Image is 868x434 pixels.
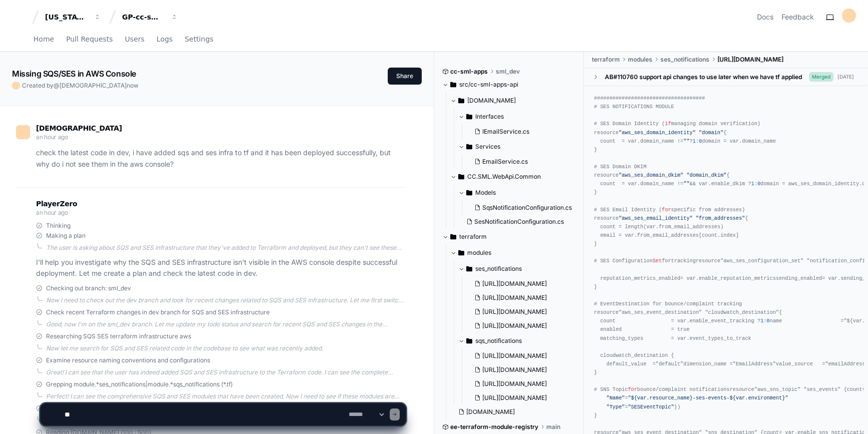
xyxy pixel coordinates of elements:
span: [URL][DOMAIN_NAME] [482,352,547,360]
span: [URL][DOMAIN_NAME] [717,56,783,64]
svg: Directory [450,79,456,91]
div: Now I need to check out the dev branch and look for recent changes related to SQS and SES infrast... [46,296,406,304]
span: Check recent Terraform changes in dev branch for SQS and SES infrastructure [46,308,270,316]
button: modules [450,245,577,261]
span: "aws_ses_configuration_set" [720,258,803,264]
svg: Directory [458,171,464,183]
button: IEmailService.cs [470,125,572,139]
span: "default" [656,361,683,367]
span: sml_dev [496,68,520,76]
span: Interfaces [475,113,504,121]
button: EmailService.cs [470,155,572,169]
span: 1 [751,181,754,187]
button: [URL][DOMAIN_NAME] [470,291,571,305]
div: Good, now I'm on the sml_dev branch. Let me update my todo status and search for recent SQS and S... [46,320,406,328]
button: [US_STATE] Pacific [41,8,105,26]
button: Services [458,139,578,155]
a: Users [125,28,145,51]
svg: Directory [466,263,472,275]
button: Interfaces [458,109,578,125]
span: IEmailService.cs [482,128,529,136]
button: [DOMAIN_NAME] [450,93,578,109]
span: terraform [459,233,487,241]
div: AB#110760 support api changes to use later when we have tf applied [605,73,802,81]
button: [URL][DOMAIN_NAME] [470,319,571,333]
span: now [127,82,139,89]
div: [DATE] [837,73,854,81]
span: 1 [760,318,763,324]
span: for [662,207,671,213]
span: Set [652,258,661,264]
span: tracking [671,258,695,264]
div: GP-cc-sml-apps [122,12,165,22]
button: terraform [442,229,577,245]
span: "EmailAddress" [733,361,776,367]
span: EmailService.cs [482,158,528,166]
span: "aws_ses_email_identity" [619,215,693,221]
span: Created by [22,82,139,90]
span: "emailAddress" [825,361,868,367]
a: Docs [757,12,773,22]
div: The user is asking about SQS and SES infrastructure that they've added to Terraform and deployed,... [46,244,406,252]
a: Settings [185,28,213,51]
button: sqs_notifications [458,333,577,349]
span: "aws_ses_event_destination" [619,309,702,315]
span: Thinking [46,222,71,230]
span: "aws_ses_domain_identity" [619,130,696,136]
span: cc-sml-apps [450,68,488,76]
span: "" [683,138,689,144]
span: CC.SML.WebApi.Common [467,173,541,181]
span: "domain" [699,130,723,136]
span: @ [54,82,60,89]
svg: Directory [466,335,472,347]
span: Pull Requests [66,36,113,42]
span: [URL][DOMAIN_NAME] [482,380,547,388]
div: [US_STATE] Pacific [45,12,88,22]
p: I'll help you investigate why the SQS and SES infrastructure isn't visible in the AWS console des... [36,257,406,280]
span: SqsNotificationConfiguration.cs [482,204,572,212]
button: GP-cc-sml-apps [118,8,182,26]
span: [URL][DOMAIN_NAME] [482,366,547,374]
span: modules [467,249,491,257]
span: Services [475,143,500,151]
span: [DOMAIN_NAME] [467,97,516,105]
span: Settings [185,36,213,42]
button: Feedback [781,12,814,22]
svg: Directory [458,247,464,259]
button: Share [388,68,422,85]
a: Home [34,28,54,51]
span: "domain_dkim" [686,172,726,178]
span: if [665,121,671,127]
button: [URL][DOMAIN_NAME] [470,277,571,291]
svg: Directory [466,187,472,199]
div: Great! I can see that the user has indeed added SQS and SES infrastructure to the Terraform code.... [46,368,406,376]
span: [DEMOGRAPHIC_DATA] [60,82,127,89]
span: sqs_notifications [475,337,522,345]
span: "from_addresses" [696,215,745,221]
app-text-character-animate: Missing SQS/SES in AWS Console [12,69,136,79]
span: modules [628,56,652,64]
button: SqsNotificationConfiguration.cs [470,201,572,215]
span: 0 [766,318,769,324]
a: Pull Requests [66,28,113,51]
span: = var.enable_reputation_metrics [680,275,776,281]
button: [URL][DOMAIN_NAME] [470,377,571,391]
svg: Directory [458,95,464,107]
span: Logs [157,36,173,42]
button: [URL][DOMAIN_NAME] [470,349,571,363]
span: Models [475,189,496,197]
span: SesNotificationConfiguration.cs [474,218,564,226]
span: an hour ago [36,133,68,141]
span: [URL][DOMAIN_NAME] [482,294,547,302]
span: terraform [592,56,620,64]
button: CC.SML.WebApi.Common [450,169,578,185]
span: [URL][DOMAIN_NAME] [482,308,547,316]
p: check the latest code in dev, i have added sqs and ses infra to tf and it has been deployed succe... [36,147,406,170]
span: 0 [699,138,702,144]
button: SesNotificationConfiguration.cs [462,215,572,229]
span: PlayerZero [36,201,77,207]
span: Researching SQS SES terraform infrastructure aws [46,332,191,340]
span: Examine resource naming conventions and configurations [46,356,210,364]
span: [URL][DOMAIN_NAME] [482,280,547,288]
svg: Directory [450,231,456,243]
